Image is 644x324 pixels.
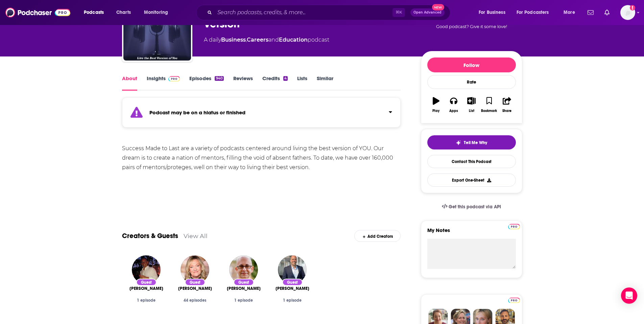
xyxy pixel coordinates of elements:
button: List [462,93,480,117]
a: Charts [112,7,135,18]
img: User Profile [620,5,635,20]
span: Podcasts [84,8,104,17]
img: Podchaser Pro [168,76,180,82]
a: Show notifications dropdown [585,7,596,18]
span: Get this podcast via API [449,204,501,210]
div: Bookmark [481,109,497,113]
svg: Add a profile image [630,5,635,10]
a: Get this podcast via API [436,199,507,215]
div: A daily podcast [204,36,329,44]
div: Rate [427,75,516,89]
span: Monitoring [144,8,168,17]
div: Success Made to Last are a variety of podcasts centered around living the best version of YOU. Ou... [122,144,401,172]
img: Anthony Melchiorri [132,255,161,284]
div: 4 [283,76,288,81]
a: Creators & Guests [122,232,178,240]
span: [PERSON_NAME] [276,286,309,291]
button: Play [427,93,445,117]
span: , [246,37,247,43]
span: Logged in as megcassidy [620,5,635,20]
a: Rob Walch [227,286,261,291]
strong: Podcast may be on a hiatus or finished [149,109,245,116]
a: View All [184,232,208,239]
div: 940 [215,76,223,81]
span: ⌘ K [392,8,405,17]
button: open menu [559,7,583,18]
span: New [432,4,444,10]
a: Episodes940 [189,75,223,91]
div: 44 episodes [176,298,214,303]
span: [PERSON_NAME] [227,286,261,291]
div: Search podcasts, credits, & more... [202,5,457,20]
a: Karen Kingsbury [178,286,212,291]
div: 1 episode [273,298,311,303]
a: Show notifications dropdown [602,7,612,18]
div: Apps [449,109,458,113]
a: InsightsPodchaser Pro [147,75,180,91]
button: Bookmark [480,93,498,117]
button: Apps [445,93,462,117]
span: Charts [116,8,131,17]
a: Credits4 [262,75,288,91]
span: Open Advanced [413,11,442,14]
span: For Business [479,8,505,17]
button: open menu [79,7,113,18]
button: Show profile menu [620,5,635,20]
button: open menu [512,7,559,18]
span: and [268,37,279,43]
div: List [469,109,474,113]
a: Derek Champagne [276,286,309,291]
img: Karen Kingsbury [181,255,209,284]
div: Guest [234,279,254,286]
div: 1 episode [127,298,165,303]
a: Business [221,37,246,43]
a: Anthony Melchiorri [129,286,163,291]
span: [PERSON_NAME] [129,286,163,291]
button: open menu [474,7,514,18]
img: Derek Champagne [278,255,307,284]
a: Education [279,37,308,43]
span: [PERSON_NAME] [178,286,212,291]
span: For Podcasters [517,8,549,17]
a: Pro website [508,297,520,303]
img: Podchaser - Follow, Share and Rate Podcasts [5,6,70,19]
div: Share [502,109,511,113]
div: Play [432,109,439,113]
button: Share [498,93,516,117]
a: Similar [317,75,333,91]
a: About [122,75,137,91]
a: Lists [297,75,307,91]
button: Export One-Sheet [427,173,516,187]
span: Good podcast? Give it some love! [436,24,507,29]
section: Click to expand status details [122,101,401,128]
div: Guest [136,279,157,286]
a: Reviews [233,75,253,91]
img: tell me why sparkle [456,140,461,145]
span: More [564,8,575,17]
a: Pro website [508,223,520,229]
a: Careers [247,37,268,43]
button: tell me why sparkleTell Me Why [427,135,516,149]
img: Podchaser Pro [508,224,520,229]
div: Add Creators [354,230,401,242]
input: Search podcasts, credits, & more... [215,7,392,18]
button: open menu [139,7,177,18]
img: Podchaser Pro [508,298,520,303]
label: My Notes [427,227,516,239]
button: Open AdvancedNew [410,8,445,17]
div: Guest [185,279,205,286]
div: 1 episode [225,298,263,303]
img: Rob Walch [229,255,258,284]
div: Guest [282,279,303,286]
button: Follow [427,57,516,72]
span: Tell Me Why [464,140,487,145]
div: Open Intercom Messenger [621,287,637,304]
a: Contact This Podcast [427,155,516,168]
